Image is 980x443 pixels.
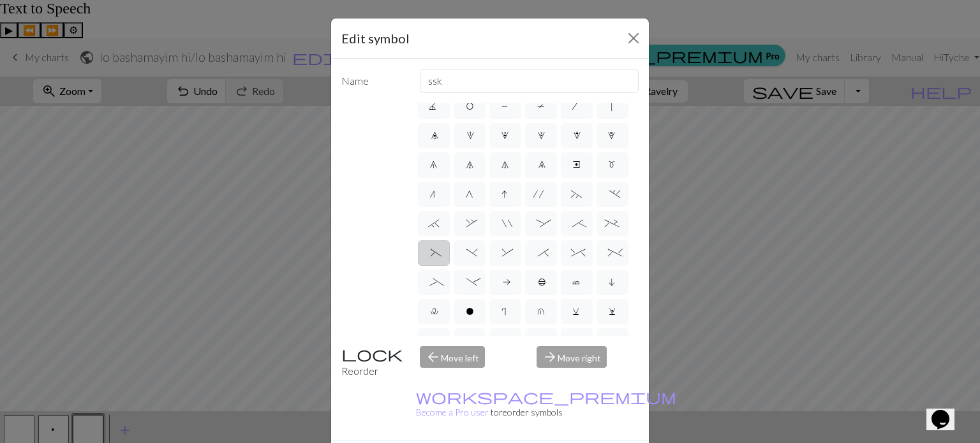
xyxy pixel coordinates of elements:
[609,307,616,319] span: w
[466,307,473,319] span: o
[609,277,616,290] span: i
[429,189,438,202] span: n
[605,219,620,231] span: +
[429,277,438,290] span: _
[573,131,581,143] span: 4
[608,248,617,261] span: %
[466,189,473,202] span: G
[607,131,618,143] span: 5
[537,307,545,319] span: u
[609,101,615,114] span: |
[608,160,616,173] span: m
[623,28,644,48] button: Close
[502,219,508,231] span: "
[502,248,508,261] span: &
[466,101,473,114] span: O
[416,391,676,418] a: Become a Pro user
[428,219,440,231] span: `
[572,101,581,114] span: /
[431,131,437,143] span: 0
[416,388,676,405] span: workspace_premium
[537,131,545,143] span: 3
[501,101,509,114] span: P
[431,248,436,261] span: (
[572,307,581,319] span: v
[571,248,582,261] span: ^
[341,29,410,48] h5: Edit symbol
[537,101,545,114] span: T
[537,219,546,231] span: :
[501,189,509,202] span: I
[466,160,473,173] span: 7
[573,160,581,173] span: e
[429,101,439,114] span: J
[501,277,509,290] span: a
[466,131,472,143] span: 1
[466,219,472,231] span: ,
[334,69,412,93] label: Name
[501,160,509,173] span: 8
[572,277,581,290] span: c
[416,391,676,418] small: to reorder symbols
[501,131,510,143] span: 2
[533,189,549,202] span: '
[572,219,581,231] span: ;
[538,160,544,173] span: 9
[466,277,472,290] span: -
[334,346,412,379] div: Reorder
[609,189,615,202] span: .
[431,307,436,319] span: l
[501,307,509,319] span: r
[429,160,438,173] span: 6
[466,248,472,261] span: )
[538,277,544,290] span: b
[926,392,967,430] iframe: chat widget
[571,189,583,202] span: ~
